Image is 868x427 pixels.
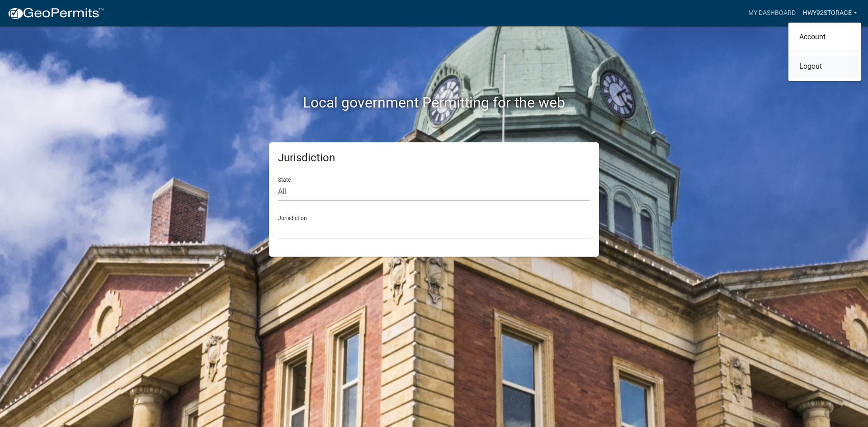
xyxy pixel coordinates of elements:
[799,5,861,22] a: HWY92Storage
[745,5,799,22] a: My Dashboard
[788,23,861,81] div: HWY92Storage
[183,94,685,111] h2: Local government Permitting for the web
[278,151,590,164] h5: Jurisdiction
[788,56,861,77] a: Logout
[788,26,861,48] a: Account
